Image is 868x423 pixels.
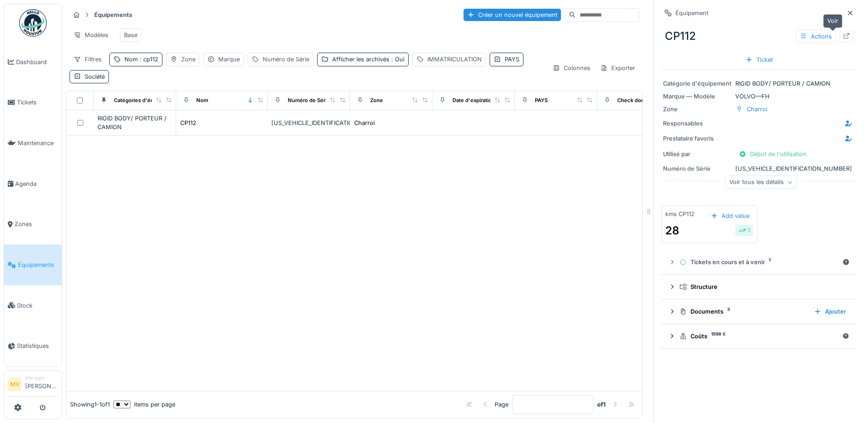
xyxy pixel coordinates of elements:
[663,92,732,101] div: Marque — Modèle
[796,30,836,43] div: Actions
[70,53,106,66] div: Filtres
[138,56,158,63] span: : cp112
[4,163,62,204] a: Agenda
[663,105,732,114] div: Zone
[113,400,175,409] div: items per page
[4,82,62,123] a: Tickets
[663,79,732,88] div: Catégorie d'équipement
[354,119,375,127] div: Charroi
[114,97,178,104] div: Catégories d'équipement
[665,278,853,295] summary: Structure
[665,210,695,218] div: kms CP112
[4,204,62,245] a: Zones
[85,72,105,81] div: Société
[8,378,22,391] li: MV
[549,61,594,75] div: Colonnes
[70,28,113,42] div: Modèles
[535,97,548,104] div: PAYS
[810,305,850,318] div: Ajouter
[597,400,606,409] strong: of 1
[596,61,639,75] div: Exporter
[663,92,855,101] div: VOLVO — FH
[180,119,196,127] div: CP112
[263,55,309,64] div: Numéro de Série
[196,97,208,104] div: Nom
[464,9,561,21] div: Créer un nouvel équipement
[389,56,404,63] span: : Oui
[4,285,62,326] a: Stock
[823,14,842,27] div: Voir
[665,303,853,320] summary: Documents3Ajouter
[742,54,776,66] div: Ticket
[91,11,136,19] strong: Équipements
[663,79,855,88] div: RIGID BODY/ PORTEUR / CAMION
[665,254,853,271] summary: Tickets en cours et à venir1
[17,342,58,350] span: Statistiques
[124,31,137,39] div: Base
[17,301,58,310] span: Stock
[4,244,62,285] a: Équipements
[739,226,750,235] div: 1
[288,97,330,104] div: Numéro de Série
[453,97,495,104] div: Date d'expiration
[663,164,732,173] div: Numéro de Série
[97,114,172,131] div: RIGID BODY/ PORTEUR / CAMION
[663,164,855,173] div: [US_VEHICLE_IDENTIFICATION_NUMBER]
[617,97,673,104] div: Check document date
[19,9,47,37] img: Badge_color-CXgf-gQk.svg
[271,119,346,127] div: [US_VEHICLE_IDENTIFICATION_NUMBER]
[4,123,62,163] a: Maintenance
[679,258,839,266] div: Tickets en cours et à venir
[675,9,708,17] div: Équipement
[679,332,839,341] div: Coûts
[70,400,110,409] div: Showing 1 - 1 of 1
[25,374,58,381] div: Manager
[427,55,482,64] div: IMMATRICULATION
[679,307,807,316] div: Documents
[18,260,58,269] span: Équipements
[495,400,508,409] div: Page
[665,328,853,345] summary: Coûts1598 €
[4,326,62,367] a: Statistiques
[332,55,404,64] div: Afficher les archivés
[663,119,732,128] div: Responsables
[15,179,58,188] span: Agenda
[181,55,195,64] div: Zone
[8,374,58,396] a: MV Manager[PERSON_NAME]
[735,148,810,160] div: Début de l'utilisation
[25,374,58,394] li: [PERSON_NAME]
[18,139,58,147] span: Maintenance
[665,222,680,239] div: 28
[725,176,797,189] div: Voir tous les détails
[679,282,846,291] div: Structure
[124,55,158,64] div: Nom
[218,55,240,64] div: Marque
[747,105,767,114] div: Charroi
[707,210,753,222] div: Add value
[663,134,732,143] div: Prestataire favoris
[505,55,519,64] div: PAYS
[17,98,58,107] span: Tickets
[661,24,857,48] div: CP112
[370,97,383,104] div: Zone
[4,42,62,82] a: Dashboard
[15,220,58,228] span: Zones
[16,58,58,66] span: Dashboard
[663,150,732,158] div: Utilisé par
